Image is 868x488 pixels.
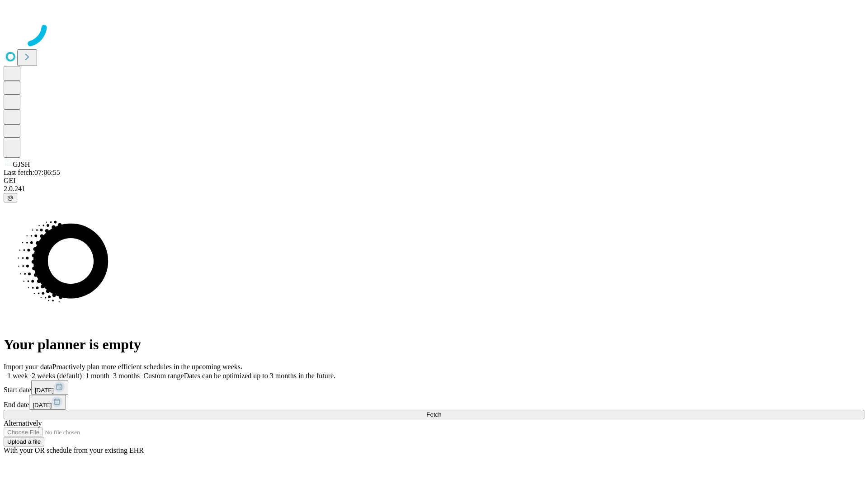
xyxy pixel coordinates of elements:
[52,363,242,371] span: Proactively plan more efficient schedules in the upcoming weeks.
[7,194,14,201] span: @
[33,402,52,408] span: [DATE]
[4,395,864,410] div: End date
[32,372,82,380] span: 2 weeks (default)
[4,193,17,202] button: @
[4,185,864,193] div: 2.0.241
[143,372,184,380] span: Custom range
[4,169,60,176] span: Last fetch: 07:06:55
[31,380,68,395] button: [DATE]
[7,372,28,380] span: 1 week
[85,372,109,380] span: 1 month
[4,336,864,353] h1: Your planner is empty
[4,177,864,185] div: GEI
[113,372,140,380] span: 3 months
[184,372,335,380] span: Dates can be optimized up to 3 months in the future.
[4,363,52,371] span: Import your data
[4,437,44,446] button: Upload a file
[426,411,441,418] span: Fetch
[4,446,144,454] span: With your OR schedule from your existing EHR
[13,160,30,168] span: GJSH
[4,380,864,395] div: Start date
[29,395,66,410] button: [DATE]
[4,419,42,427] span: Alternatively
[4,410,864,419] button: Fetch
[35,387,54,394] span: [DATE]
